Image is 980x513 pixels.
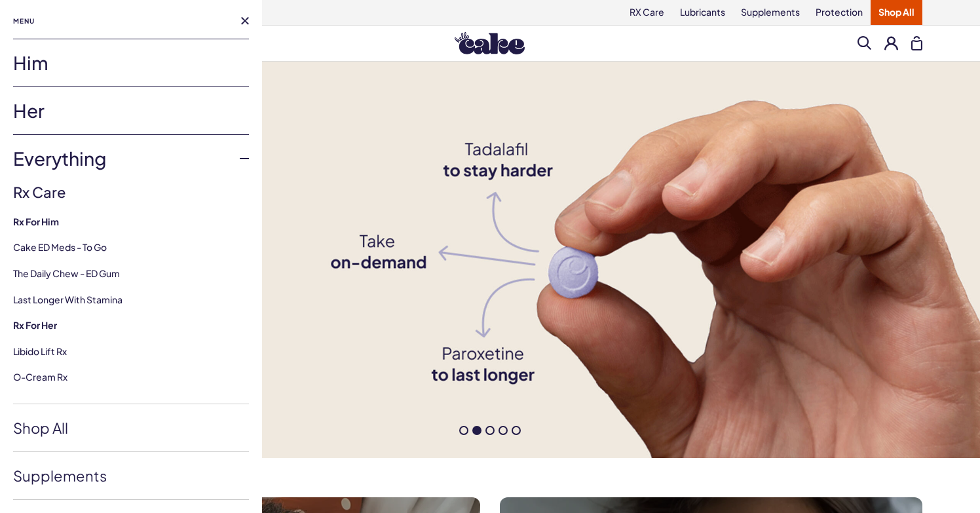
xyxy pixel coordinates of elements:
a: Cake ED Meds - To Go [13,241,107,253]
a: Him [13,39,249,86]
a: Shop All [13,404,249,451]
a: Supplements [13,452,249,499]
img: Hello Cake [455,32,525,54]
h3: Rx Care [13,182,249,202]
a: Her [13,87,249,134]
span: Menu [13,13,35,29]
a: Everything [13,135,249,182]
a: Rx For Her [13,319,249,332]
a: O-Cream Rx [13,371,67,383]
a: Rx For Him [13,216,249,229]
a: Last Longer with Stamina [13,294,122,305]
a: Libido Lift Rx [13,345,67,357]
a: The Daily Chew - ED Gum [13,267,120,279]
